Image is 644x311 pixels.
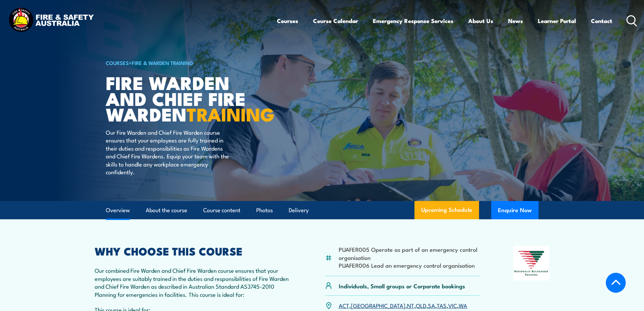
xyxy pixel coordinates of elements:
[339,245,480,261] li: PUAFER005 Operate as part of an emergency control organisation
[146,201,187,219] a: About the course
[508,12,523,30] a: News
[459,301,467,309] a: WA
[106,74,273,122] h1: Fire Warden and Chief Fire Warden
[407,301,414,309] a: NT
[414,201,479,219] a: Upcoming Schedule
[289,201,309,219] a: Delivery
[416,301,426,309] a: QLD
[491,201,539,219] button: Enquire Now
[448,301,457,309] a: VIC
[591,12,612,30] a: Contact
[437,301,447,309] a: TAS
[468,12,493,30] a: About Us
[95,246,292,256] h2: WHY CHOOSE THIS COURSE
[339,282,465,290] p: Individuals, Small groups or Corporate bookings
[339,301,349,309] a: ACT
[351,301,405,309] a: [GEOGRAPHIC_DATA]
[106,59,273,67] h6: >
[106,59,129,66] a: COURSES
[256,201,273,219] a: Photos
[132,59,193,66] a: Fire & Warden Training
[428,301,435,309] a: SA
[339,302,467,309] p: , , , , , , ,
[277,12,298,30] a: Courses
[106,128,229,176] p: Our Fire Warden and Chief Fire Warden course ensures that your employees are fully trained in the...
[538,12,576,30] a: Learner Portal
[513,246,550,281] img: Nationally Recognised Training logo.
[313,12,358,30] a: Course Calendar
[339,261,480,269] li: PUAFER006 Lead an emergency control organisation
[373,12,453,30] a: Emergency Response Services
[95,266,292,298] p: Our combined Fire Warden and Chief Fire Warden course ensures that your employees are suitably tr...
[106,201,130,219] a: Overview
[187,99,275,128] strong: TRAINING
[203,201,240,219] a: Course content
